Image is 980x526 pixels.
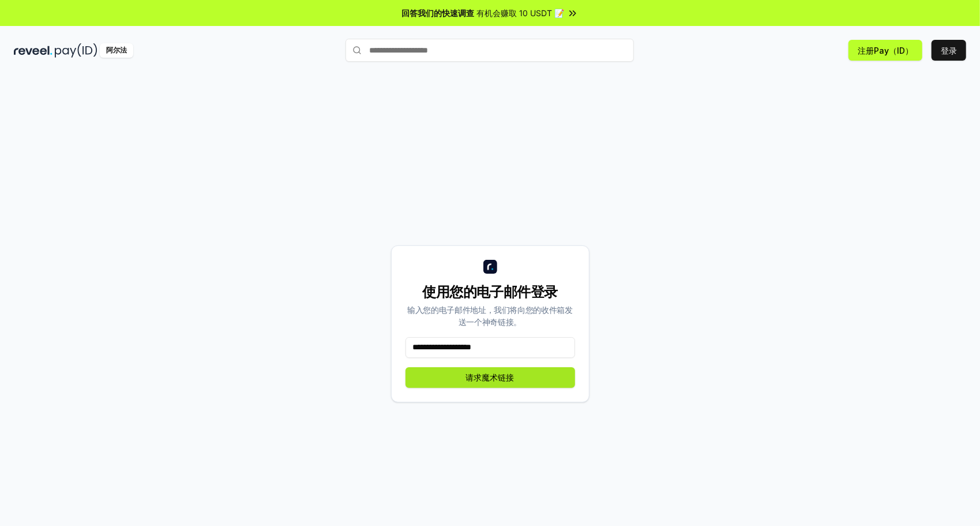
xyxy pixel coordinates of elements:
[848,40,922,61] button: 注册Pay（ID）
[405,283,575,301] div: 使用您的电子邮件登录
[100,43,133,58] div: 阿尔法
[402,7,475,19] span: 回答我们的快速调查
[477,7,565,19] span: 有机会赚取 10 USDT 📝
[483,260,497,274] img: logo_small
[405,367,575,388] button: 请求魔术链接
[932,40,966,61] button: 登录
[405,304,575,328] div: 输入您的电子邮件地址，我们将向您的收件箱发送一个神奇链接。
[14,43,52,58] img: reveel_dark
[55,43,97,58] img: pay_id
